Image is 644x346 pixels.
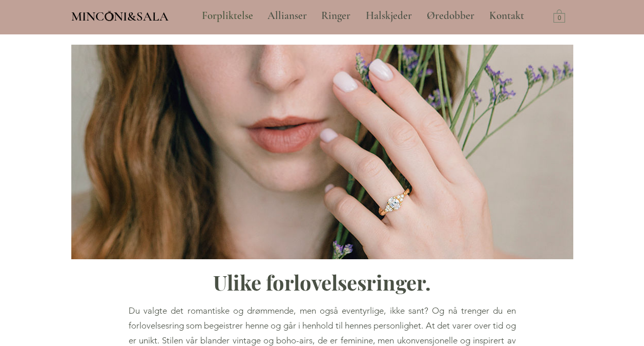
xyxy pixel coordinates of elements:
[314,3,358,29] a: Ringer
[484,3,529,29] p: Kontakt
[71,7,169,24] a: MINCONI&SALA
[482,3,532,29] a: Kontakt
[197,3,258,29] p: Forpliktelse
[358,3,419,29] a: Halskjeder
[213,268,431,296] span: Ulike forlovelsesringer.
[316,3,356,29] p: Ringer
[553,9,565,23] a: Handlekurv med varer
[422,3,480,29] p: Øredobber
[557,15,561,22] text: 0
[105,11,114,21] img: Minconi-rommet
[194,3,260,29] a: Forpliktelse
[419,3,482,29] a: Øredobber
[71,45,573,259] img: Vintage Minconi Sala forlovelsesring
[176,3,551,29] nav: Sted
[71,9,169,24] span: MINCONI&SALA
[260,3,314,29] a: Allianser
[361,3,417,29] p: Halskjeder
[262,3,312,29] p: Allianser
